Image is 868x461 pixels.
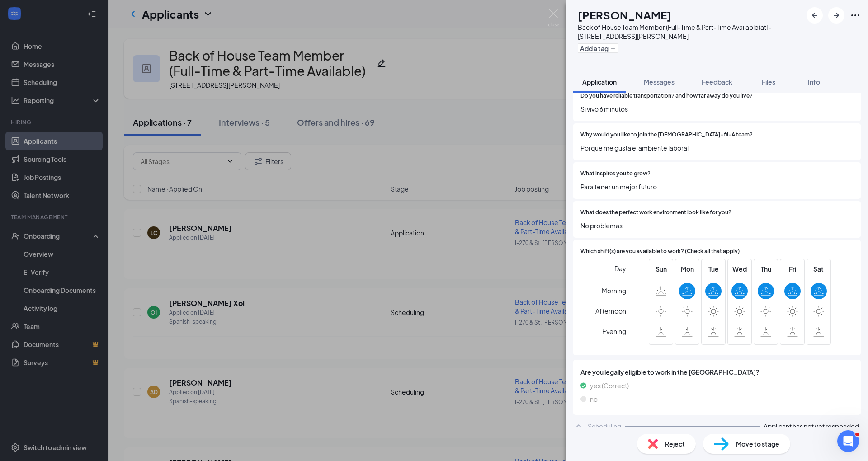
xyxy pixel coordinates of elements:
button: ArrowRight [828,7,844,24]
span: Why would you like to join the [DEMOGRAPHIC_DATA]-fil-A team? [580,131,753,139]
span: Reject [665,439,685,449]
span: Morning [602,282,626,299]
span: yes (Correct) [590,381,629,390]
span: Do you have reliable transportation? and how far away do you live? [580,92,753,100]
span: Si vivo 6 minutos [580,104,854,114]
span: Fri [784,264,801,274]
svg: ArrowRight [831,10,842,21]
span: Thu [758,264,774,274]
span: no [590,394,598,404]
span: Para tener un mejor futuro [580,182,854,192]
div: Back of House Team Member (Full-Time & Part-Time Available) at I-[STREET_ADDRESS][PERSON_NAME] [578,23,802,41]
span: Which shift(s) are you available to work? (Check all that apply) [580,247,740,256]
span: Sun [653,264,669,274]
svg: ArrowLeftNew [809,10,820,21]
span: What does the perfect work environment look like for you? [580,208,731,217]
span: No problemas [580,221,854,230]
span: What inspires you to grow? [580,169,651,178]
span: Sat [811,264,827,274]
span: Info [808,78,820,86]
span: Feedback [702,78,732,86]
span: Mon [679,264,695,274]
span: Are you legally eligible to work in the [GEOGRAPHIC_DATA]? [580,367,854,377]
span: Wed [731,264,748,274]
span: Afternoon [595,303,626,319]
span: Application [582,78,617,86]
span: Files [762,78,775,86]
span: Tue [705,264,722,274]
span: Messages [644,78,675,86]
span: Applicant has not yet responded. [764,421,861,431]
span: Porque me gusta el ambiente laboral [580,143,854,153]
iframe: Intercom live chat [837,430,859,452]
span: Day [614,263,626,273]
svg: Ellipses [850,10,861,21]
button: ArrowLeftNew [807,7,823,24]
div: Scheduling [588,422,621,431]
h1: [PERSON_NAME] [578,7,671,23]
span: Evening [602,323,626,339]
button: PlusAdd a tag [578,43,618,53]
span: Move to stage [736,439,779,449]
svg: Plus [610,46,616,51]
svg: ChevronUp [573,421,584,432]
